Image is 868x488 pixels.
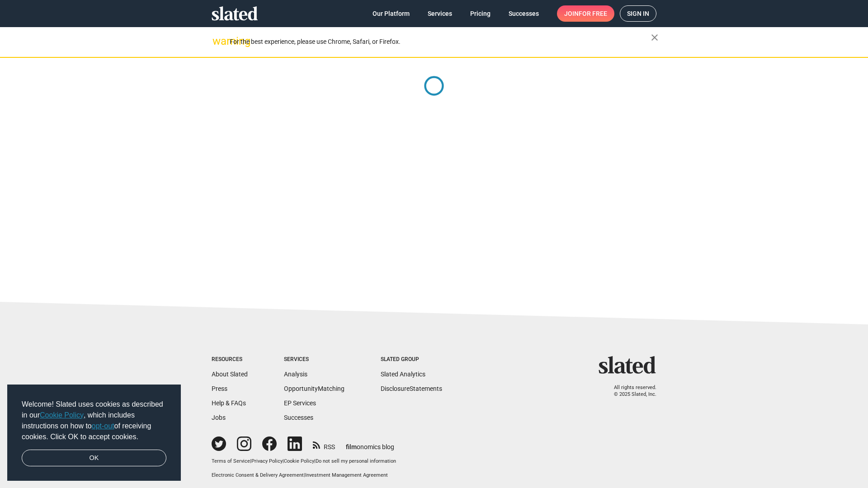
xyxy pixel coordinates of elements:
[381,385,442,392] a: DisclosureStatements
[579,5,607,22] span: for free
[428,5,452,22] span: Services
[284,385,344,392] a: OpportunityMatching
[420,5,459,22] a: Services
[283,458,284,464] span: |
[649,32,660,43] mat-icon: close
[313,437,335,451] a: RSS
[250,458,251,464] span: |
[212,371,248,378] a: About Slated
[284,414,313,421] a: Successes
[381,371,425,378] a: Slated Analytics
[251,458,283,464] a: Privacy Policy
[304,472,305,478] span: |
[501,5,546,22] a: Successes
[212,472,304,478] a: Electronic Consent & Delivery Agreement
[381,356,442,363] div: Slated Group
[509,5,539,22] span: Successes
[92,422,114,430] a: opt-out
[365,5,417,22] a: Our Platform
[212,414,226,421] a: Jobs
[557,5,614,22] a: Joinfor free
[346,436,394,451] a: filmonomics blog
[212,36,223,47] mat-icon: warning
[284,458,314,464] a: Cookie Policy
[463,5,498,22] a: Pricing
[284,399,316,407] a: EP Services
[22,450,166,467] a: dismiss cookie message
[40,411,84,419] a: Cookie Policy
[346,443,357,450] span: film
[212,356,248,363] div: Resources
[316,458,396,465] button: Do not sell my personal information
[284,356,344,363] div: Services
[212,458,250,464] a: Terms of Service
[7,385,181,481] div: cookieconsent
[564,5,607,22] span: Join
[212,385,227,392] a: Press
[305,472,388,478] a: Investment Management Agreement
[314,458,316,464] span: |
[604,385,656,398] p: All rights reserved. © 2025 Slated, Inc.
[230,36,651,48] div: For the best experience, please use Chrome, Safari, or Firefox.
[470,5,491,22] span: Pricing
[620,5,656,22] a: Sign in
[212,399,246,407] a: Help & FAQs
[22,399,166,442] span: Welcome! Slated uses cookies as described in our , which includes instructions on how to of recei...
[627,6,649,21] span: Sign in
[284,371,307,378] a: Analysis
[373,5,410,22] span: Our Platform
